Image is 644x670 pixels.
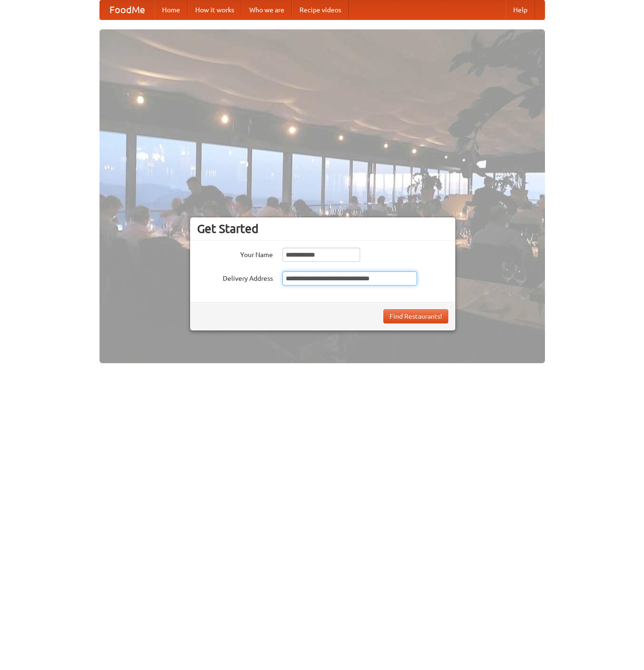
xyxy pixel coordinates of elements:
a: FoodMe [100,0,154,19]
a: Help [506,0,535,19]
a: Who we are [242,0,292,19]
a: How it works [188,0,242,19]
a: Home [154,0,188,19]
a: Recipe videos [292,0,349,19]
label: Your Name [197,248,273,259]
h3: Get Started [197,222,448,236]
label: Delivery Address [197,271,273,283]
button: Find Restaurants! [383,309,448,323]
